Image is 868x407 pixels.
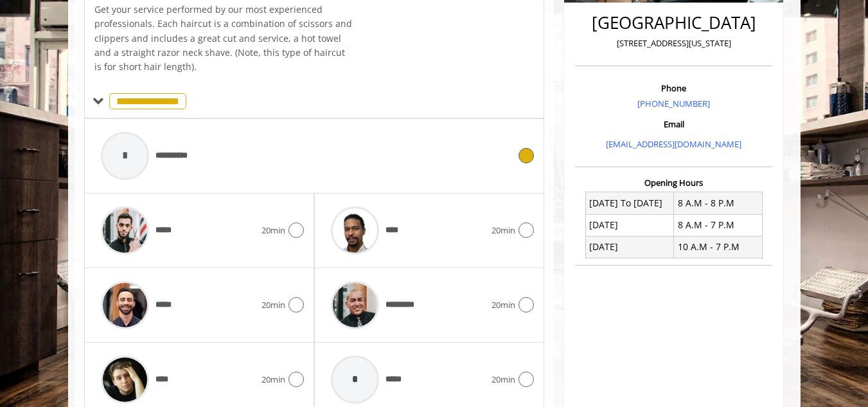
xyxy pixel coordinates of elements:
[261,373,285,386] span: 20min
[606,138,741,150] a: [EMAIL_ADDRESS][DOMAIN_NAME]
[585,192,674,214] td: [DATE] To [DATE]
[674,192,763,214] td: 8 A.M - 8 P.M
[578,120,769,129] h3: Email
[94,3,353,75] p: Get your service performed by our most experienced professionals. Each haircut is a combination o...
[585,236,674,258] td: [DATE]
[585,214,674,236] td: [DATE]
[492,373,515,386] span: 20min
[637,98,710,109] a: [PHONE_NUMBER]
[578,14,769,32] h2: [GEOGRAPHIC_DATA]
[492,298,515,312] span: 20min
[261,298,285,312] span: 20min
[674,236,763,258] td: 10 A.M - 7 P.M
[674,214,763,236] td: 8 A.M - 7 P.M
[261,224,285,237] span: 20min
[492,224,515,237] span: 20min
[578,37,769,50] p: [STREET_ADDRESS][US_STATE]
[578,84,769,93] h3: Phone
[575,178,772,187] h3: Opening Hours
